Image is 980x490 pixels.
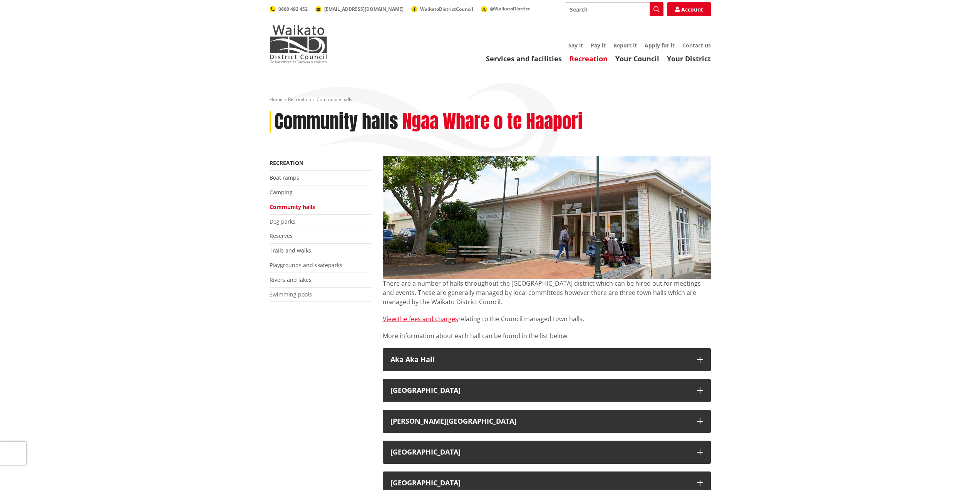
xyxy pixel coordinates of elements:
button: Aka Aka Hall [383,348,711,371]
img: Ngaruawahia Memorial Hall [383,156,711,279]
div: [PERSON_NAME][GEOGRAPHIC_DATA] [390,418,689,425]
a: Recreation [570,54,608,63]
img: Waikato District Council - Te Kaunihera aa Takiwaa o Waikato [270,25,327,63]
a: Recreation [270,159,303,167]
a: Rivers and lakes [270,276,312,283]
a: Boat ramps [270,174,299,181]
button: [GEOGRAPHIC_DATA] [383,441,711,464]
a: Say it [568,42,583,49]
a: Dog parks [270,218,295,225]
a: Trails and walks [270,247,311,254]
a: Home [270,96,283,103]
a: Apply for it [645,42,675,49]
a: Playgrounds and skateparks [270,261,342,269]
span: @WaikatoDistrict [490,5,530,12]
a: Reserves [270,232,293,239]
h3: [GEOGRAPHIC_DATA] [390,448,689,456]
a: @WaikatoDistrict [481,5,530,12]
a: Services and facilities [486,54,562,63]
a: Your Council [615,54,659,63]
button: [PERSON_NAME][GEOGRAPHIC_DATA] [383,410,711,433]
a: WaikatoDistrictCouncil [411,6,473,12]
a: Recreation [288,96,311,103]
h3: Aka Aka Hall [390,356,689,364]
a: [EMAIL_ADDRESS][DOMAIN_NAME] [315,6,404,12]
a: Contact us [682,42,711,49]
button: [GEOGRAPHIC_DATA] [383,379,711,402]
p: There are a number of halls throughout the [GEOGRAPHIC_DATA] district which can be hired out for ... [383,279,711,306]
nav: breadcrumb [270,96,711,103]
a: Your District [667,54,711,63]
span: [EMAIL_ADDRESS][DOMAIN_NAME] [324,6,404,12]
a: Camping [270,189,293,196]
h2: Ngaa Whare o te Haapori [402,111,583,133]
span: WaikatoDistrictCouncil [420,6,473,12]
input: Search input [565,2,663,16]
a: 0800 492 452 [270,6,308,12]
span: 0800 492 452 [278,6,308,12]
p: relating to the Council managed town halls. [383,314,711,323]
a: Pay it [591,42,606,49]
span: Community halls [317,96,352,103]
h3: [GEOGRAPHIC_DATA] [390,479,689,487]
a: Swimming pools [270,291,312,298]
a: Community halls [270,203,315,210]
p: More information about each hall can be found in the list below. [383,331,711,340]
a: Account [667,2,711,16]
h1: Community halls [275,111,398,133]
a: Report it [613,42,637,49]
a: View the fees and charges [383,315,458,323]
h3: [GEOGRAPHIC_DATA] [390,387,689,394]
